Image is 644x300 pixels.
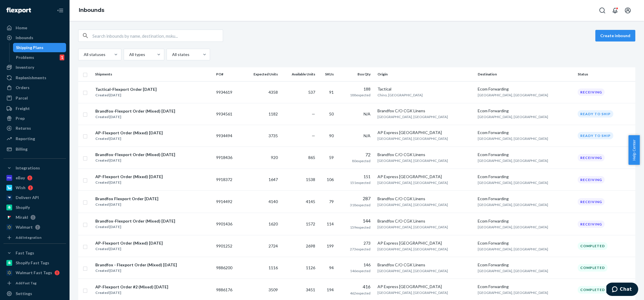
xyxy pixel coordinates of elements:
[377,136,448,141] span: [GEOGRAPHIC_DATA], [GEOGRAPHIC_DATA]
[3,280,66,287] a: Add Fast Tag
[16,205,30,210] div: Shopify
[3,193,66,202] a: Deliverr API
[269,177,278,182] span: 1647
[92,30,223,41] input: Search inbounds by name, destination, msku...
[478,284,573,290] div: Ecom Forwarding
[578,132,613,139] div: Ready to ship
[578,176,605,183] div: Receiving
[16,106,30,111] div: Freight
[3,23,66,32] a: Home
[341,262,371,268] div: 146
[214,169,242,191] td: 9918372
[327,221,334,226] span: 114
[478,262,573,268] div: Ecom Forwarding
[478,108,573,114] div: Ecom Forwarding
[214,191,242,213] td: 9914492
[95,218,175,224] div: Brandfox-Flexport Order (Mixed) [DATE]
[214,235,242,257] td: 9901252
[16,224,33,230] div: Walmart
[609,5,621,16] button: Open notifications
[578,221,605,228] div: Receiving
[350,93,371,97] span: 188 expected
[364,133,371,138] span: N/A
[329,111,334,116] span: 50
[327,287,334,292] span: 194
[308,90,315,95] span: 537
[575,67,635,81] th: Status
[606,283,638,297] iframe: Opens a widget where you can chat to one of our agents
[214,81,242,103] td: 9934619
[628,135,640,165] span: Help Center
[16,55,34,60] div: Problems
[478,240,573,246] div: Ecom Forwarding
[16,45,43,50] div: Shipping Plans
[306,287,315,292] span: 3451
[16,195,39,200] div: Deliverr API
[16,115,25,121] div: Prep
[269,111,278,116] span: 1182
[327,177,334,182] span: 106
[95,224,175,230] div: Created [DATE]
[95,284,168,290] div: AP-Flexport Order #2 (Mixed) [DATE]
[95,290,168,296] div: Created [DATE]
[3,223,66,232] a: Walmart
[329,155,334,160] span: 59
[16,75,46,81] div: Replenishments
[214,257,242,279] td: 9886200
[478,290,548,295] span: [GEOGRAPHIC_DATA], [GEOGRAPHIC_DATA]
[16,235,41,240] div: Add Integration
[375,67,475,81] th: Origin
[3,213,66,222] a: Mirakl
[16,25,27,31] div: Home
[341,151,371,158] div: 72
[269,133,278,138] span: 3735
[16,250,34,256] div: Fast Tags
[95,262,177,268] div: Brandfox - Flexport Order (Mixed) [DATE]
[377,262,473,268] div: Brandfox C/O CGK Linens
[83,52,84,57] input: All statuses
[306,265,315,270] span: 1126
[377,180,448,185] span: [GEOGRAPHIC_DATA], [GEOGRAPHIC_DATA]
[16,165,40,171] div: Integrations
[6,8,31,13] img: Flexport logo
[16,35,33,41] div: Inbounds
[578,110,613,118] div: Ready to ship
[350,291,371,295] span: 462 expected
[478,180,548,185] span: [GEOGRAPHIC_DATA], [GEOGRAPHIC_DATA]
[95,246,163,252] div: Created [DATE]
[3,258,66,268] a: Shopify Fast Tags
[3,203,66,212] a: Shopify
[312,111,315,116] span: —
[341,240,371,246] div: 273
[16,95,28,101] div: Parcel
[3,289,66,298] a: Settings
[341,174,371,180] div: 151
[306,199,315,204] span: 4145
[318,67,338,81] th: SKUs
[352,159,371,163] span: 80 expected
[16,214,28,220] div: Mirakl
[478,247,548,251] span: [GEOGRAPHIC_DATA], [GEOGRAPHIC_DATA]
[341,195,371,202] div: 287
[16,260,49,266] div: Shopify Fast Tags
[595,30,635,41] button: Create inbound
[3,83,66,92] a: Orders
[3,144,66,154] a: Billing
[578,88,605,96] div: Receiving
[478,174,573,180] div: Ecom Forwarding
[306,243,315,248] span: 2698
[377,174,473,180] div: AP Express [GEOGRAPHIC_DATA]
[377,196,473,202] div: Brandfox C/O CGK Linens
[79,7,104,13] a: Inbounds
[95,180,163,185] div: Created [DATE]
[306,221,315,226] span: 1572
[329,90,334,95] span: 91
[478,196,573,202] div: Ecom Forwarding
[3,33,66,42] a: Inbounds
[3,248,66,258] button: Fast Tags
[364,111,371,116] span: N/A
[622,5,634,16] button: Open account menu
[478,218,573,224] div: Ecom Forwarding
[269,243,278,248] span: 2724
